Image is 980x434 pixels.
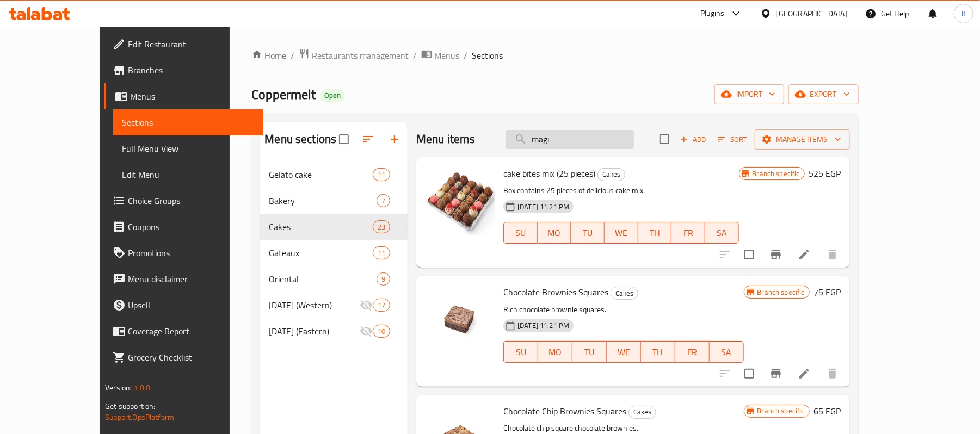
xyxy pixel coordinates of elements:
h2: Menu items [416,131,476,147]
span: Gelato cake [269,168,373,181]
nav: breadcrumb [251,48,858,63]
span: Sections [472,49,503,62]
a: Support.OpsPlatform [105,410,174,424]
h2: Menu sections [264,131,336,147]
a: Edit Menu [113,162,263,188]
span: Select to update [738,362,761,385]
button: TH [638,222,672,244]
div: Cakes [611,287,638,300]
button: TU [572,341,607,363]
span: Select all sections [332,128,355,151]
div: Ramadan (Western) [269,299,360,312]
span: Coupons [128,220,255,233]
span: import [723,88,775,101]
span: Coverage Report [128,325,255,338]
button: FR [671,222,705,244]
span: Add [679,133,708,146]
span: Version: [105,381,132,395]
span: 7 [377,196,390,206]
span: 11 [373,248,390,258]
div: Cakes [597,168,625,181]
span: SU [508,344,534,360]
span: Branch specific [753,406,809,416]
span: TH [645,344,671,360]
span: [DATE] 11:21 PM [513,320,574,331]
h6: 75 EGP [814,284,841,300]
a: Menus [104,83,263,109]
a: Home [251,49,286,62]
span: FR [676,225,701,241]
span: Cakes [598,168,625,181]
span: cake bites mix (25 pieces) [503,165,595,182]
span: Edit Menu [122,168,255,181]
span: [DATE] (Western) [269,299,360,312]
span: [DATE] (Eastern) [269,325,360,338]
span: Chocolate Chip Brownies Squares [503,403,626,419]
span: Edit Restaurant [128,38,255,51]
span: 9 [377,274,390,284]
span: Open [320,91,345,100]
button: Sort [715,131,750,148]
span: FR [680,344,705,360]
div: items [373,168,390,181]
img: cake bites mix (25 pieces) [425,166,495,235]
input: search [506,130,634,149]
span: Promotions [128,246,255,259]
span: TH [643,225,668,241]
a: Menus [421,48,459,63]
span: Sort items [711,131,755,148]
a: Sections [113,109,263,135]
span: Choice Groups [128,194,255,207]
span: 23 [373,222,390,232]
span: MO [542,225,567,241]
div: Ramadan (Eastern) [269,325,360,338]
span: Cakes [269,220,373,233]
span: WE [609,225,634,241]
span: Cakes [611,287,638,300]
li: / [464,49,467,62]
a: Branches [104,57,263,83]
p: Rich chocolate brownie squares. [503,303,743,317]
a: Edit menu item [798,367,811,380]
button: delete [819,361,846,387]
div: Gateaux11 [260,240,408,266]
span: 17 [373,300,390,311]
span: Grocery Checklist [128,351,255,364]
nav: Menu sections [260,157,408,349]
svg: Inactive section [360,299,373,312]
span: SA [714,344,739,360]
div: Gateaux [269,246,373,259]
a: Full Menu View [113,135,263,162]
a: Menu disclaimer [104,266,263,292]
button: MO [538,222,571,244]
div: [DATE] (Western)17 [260,292,408,318]
span: WE [611,344,637,360]
button: WE [605,222,638,244]
span: export [797,88,850,101]
div: items [373,246,390,259]
li: / [413,49,417,62]
button: export [788,84,859,104]
span: Branch specific [748,169,804,179]
span: K [961,8,966,20]
span: Sections [122,116,255,129]
button: FR [675,341,710,363]
div: items [377,272,390,286]
button: Branch-specific-item [763,361,789,387]
button: Add [676,131,711,148]
img: Chocolate Brownies Squares [425,284,495,354]
button: TU [571,222,605,244]
a: Choice Groups [104,188,263,214]
span: [DATE] 11:21 PM [513,202,574,212]
svg: Inactive section [360,325,373,338]
div: Cakes23 [260,214,408,240]
button: SU [503,341,538,363]
span: SA [710,225,735,241]
a: Edit Restaurant [104,31,263,57]
a: Coupons [104,214,263,240]
div: items [373,325,390,338]
a: Grocery Checklist [104,344,263,370]
div: Gelato cake11 [260,162,408,188]
span: Menu disclaimer [128,272,255,286]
